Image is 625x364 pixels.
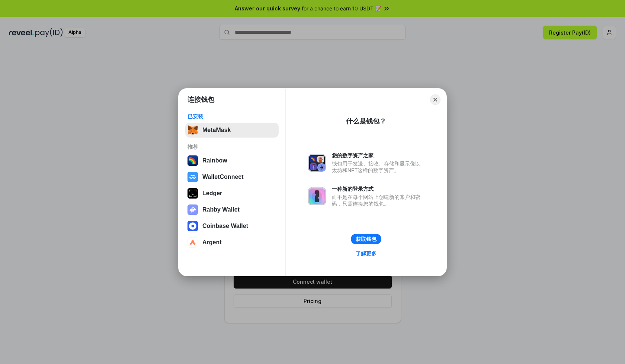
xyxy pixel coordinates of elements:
[187,95,214,104] h1: 连接钱包
[185,186,279,201] button: Ledger
[351,249,381,258] a: 了解更多
[332,194,424,207] div: 而不是在每个网站上创建新的账户和密码，只需连接您的钱包。
[332,160,424,174] div: 钱包用于发送、接收、存储和显示像以太坊和NFT这样的数字资产。
[185,235,279,250] button: Argent
[202,127,231,133] div: MetaMask
[185,202,279,217] button: Rabby Wallet
[187,204,198,215] img: svg+xml,%3Csvg%20xmlns%3D%22http%3A%2F%2Fwww.w3.org%2F2000%2Fsvg%22%20fill%3D%22none%22%20viewBox...
[187,237,198,248] img: svg+xml,%3Csvg%20width%3D%2228%22%20height%3D%2228%22%20viewBox%3D%220%200%2028%2028%22%20fill%3D...
[202,223,248,229] div: Coinbase Wallet
[356,250,376,257] div: 了解更多
[187,188,198,199] img: svg+xml,%3Csvg%20xmlns%3D%22http%3A%2F%2Fwww.w3.org%2F2000%2Fsvg%22%20width%3D%2228%22%20height%3...
[187,144,276,150] div: 推荐
[187,113,276,120] div: 已安装
[202,206,240,213] div: Rabby Wallet
[187,221,198,231] img: svg+xml,%3Csvg%20width%3D%2228%22%20height%3D%2228%22%20viewBox%3D%220%200%2028%2028%22%20fill%3D...
[332,186,424,192] div: 一种新的登录方式
[185,123,279,138] button: MetaMask
[202,190,222,197] div: Ledger
[332,152,424,159] div: 您的数字资产之家
[187,155,198,166] img: svg+xml,%3Csvg%20width%3D%22120%22%20height%3D%22120%22%20viewBox%3D%220%200%20120%20120%22%20fil...
[185,219,279,233] button: Coinbase Wallet
[351,234,381,244] button: 获取钱包
[187,172,198,182] img: svg+xml,%3Csvg%20width%3D%2228%22%20height%3D%2228%22%20viewBox%3D%220%200%2028%2028%22%20fill%3D...
[308,154,326,172] img: svg+xml,%3Csvg%20xmlns%3D%22http%3A%2F%2Fwww.w3.org%2F2000%2Fsvg%22%20fill%3D%22none%22%20viewBox...
[185,170,279,184] button: WalletConnect
[185,153,279,168] button: Rainbow
[308,187,326,205] img: svg+xml,%3Csvg%20xmlns%3D%22http%3A%2F%2Fwww.w3.org%2F2000%2Fsvg%22%20fill%3D%22none%22%20viewBox...
[430,94,440,105] button: Close
[187,125,198,135] img: svg+xml,%3Csvg%20fill%3D%22none%22%20height%3D%2233%22%20viewBox%3D%220%200%2035%2033%22%20width%...
[356,236,376,242] div: 获取钱包
[346,117,386,126] div: 什么是钱包？
[202,157,227,164] div: Rainbow
[202,239,222,246] div: Argent
[202,174,244,180] div: WalletConnect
